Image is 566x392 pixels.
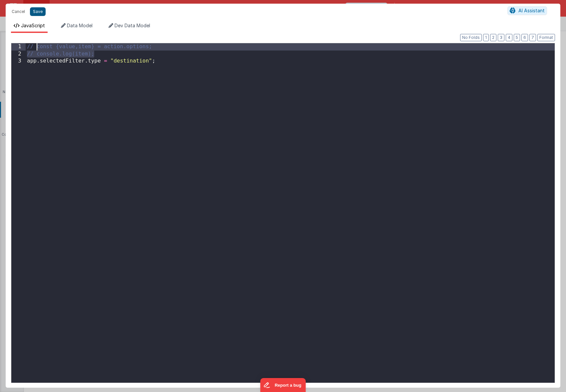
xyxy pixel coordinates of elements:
[507,6,547,15] button: AI Assistant
[506,34,512,41] button: 4
[483,34,489,41] button: 1
[11,43,26,51] div: 1
[521,34,528,41] button: 6
[518,8,545,13] span: AI Assistant
[115,23,150,28] span: Dev Data Model
[30,7,46,16] button: Save
[514,34,520,41] button: 5
[260,378,306,392] iframe: Marker.io feedback button
[67,23,93,28] span: Data Model
[11,51,26,58] div: 2
[537,34,555,41] button: Format
[490,34,496,41] button: 2
[498,34,504,41] button: 3
[21,23,45,28] span: JavaScript
[460,34,482,41] button: No Folds
[8,7,28,16] button: Cancel
[529,34,536,41] button: 7
[11,58,26,65] div: 3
